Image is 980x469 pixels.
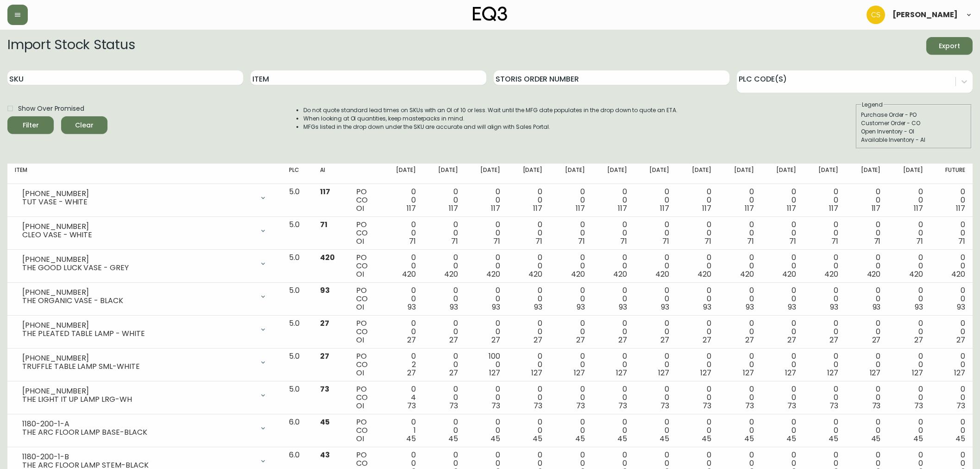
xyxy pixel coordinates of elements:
div: 0 0 [431,319,458,344]
td: 5.0 [282,283,313,316]
span: 71 [451,236,458,247]
div: 0 0 [600,418,627,443]
div: 0 0 [557,188,584,213]
div: PO CO [356,286,373,311]
span: 117 [872,203,881,214]
span: 117 [745,203,754,214]
span: 93 [703,302,711,312]
span: 71 [831,236,838,247]
div: 0 0 [473,221,500,246]
div: 0 0 [769,221,796,246]
div: 0 0 [431,352,458,377]
span: 71 [578,236,585,247]
span: 27 [320,318,329,329]
span: Clear [69,120,100,131]
li: Do not quote standard lead times on SKUs with an OI of 10 or less. Wait until the MFG date popula... [303,106,678,114]
div: 0 0 [642,254,669,279]
th: Future [930,164,973,184]
span: 127 [531,368,542,378]
div: 0 0 [473,319,500,344]
span: 73 [956,400,965,411]
span: 117 [407,203,416,214]
div: 0 0 [557,385,584,410]
div: 0 0 [769,254,796,279]
span: 71 [535,236,542,247]
div: [PHONE_NUMBER] [22,288,254,297]
span: 127 [700,368,711,378]
div: PO CO [356,418,373,443]
div: 0 0 [726,319,754,344]
span: 71 [874,236,881,247]
div: 0 0 [769,188,796,213]
div: 0 0 [388,319,415,344]
div: 0 0 [473,188,500,213]
div: 0 0 [473,385,500,410]
span: 73 [576,400,585,411]
span: 420 [571,269,585,279]
span: 127 [658,368,669,378]
div: 0 0 [853,188,880,213]
div: 0 0 [726,188,754,213]
span: 71 [704,236,711,247]
div: 0 0 [853,254,880,279]
span: 73 [829,400,838,411]
img: 996bfd46d64b78802a67b62ffe4c27a2 [867,6,885,24]
div: 0 0 [557,418,584,443]
div: 0 0 [684,221,711,246]
span: 420 [867,269,881,279]
span: 73 [407,400,416,411]
div: THE ARC FLOOR LAMP BASE-BLACK [22,428,254,437]
span: OI [356,368,364,378]
div: [PHONE_NUMBER]TRUFFLE TABLE LAMP SML-WHITE [15,352,274,373]
span: 45 [320,417,330,427]
div: 0 0 [853,286,880,311]
span: 117 [449,203,458,214]
div: 0 0 [600,221,627,246]
span: 73 [534,400,542,411]
div: 0 0 [684,385,711,410]
td: 5.0 [282,381,313,414]
div: 0 0 [388,221,415,246]
span: 73 [703,400,711,411]
div: Available Inventory - AI [861,136,967,144]
span: 93 [534,302,542,312]
span: OI [356,269,364,279]
span: 420 [740,269,754,279]
span: 117 [533,203,542,214]
div: 0 0 [431,385,458,410]
div: 0 0 [642,221,669,246]
div: 0 2 [388,352,415,377]
div: PO CO [356,352,373,377]
div: [PHONE_NUMBER] [22,321,254,330]
span: 73 [491,400,500,411]
div: 0 0 [938,352,965,377]
div: 0 0 [473,418,500,443]
div: 0 0 [642,319,669,344]
span: 127 [616,368,627,378]
span: 420 [782,269,796,279]
span: 27 [745,335,754,345]
span: 27 [491,335,500,345]
div: 0 0 [895,254,923,279]
div: 0 0 [431,188,458,213]
div: 0 0 [431,286,458,311]
div: 0 0 [895,188,923,213]
div: 1180-200-1-A [22,420,254,428]
span: 27 [787,335,796,345]
span: 27 [320,351,329,361]
div: THE PLEATED TABLE LAMP - WHITE [22,330,254,338]
div: 0 0 [938,254,965,279]
span: 93 [492,302,500,312]
div: 0 0 [895,385,923,410]
span: 117 [914,203,923,214]
span: 93 [619,302,627,312]
span: 93 [577,302,585,312]
div: [PHONE_NUMBER] [22,255,254,264]
span: 93 [915,302,923,312]
span: OI [356,302,364,312]
div: [PHONE_NUMBER]CLEO VASE - WHITE [15,221,274,241]
h2: Import Stock Status [7,37,135,55]
th: [DATE] [677,164,719,184]
div: PO CO [356,319,373,344]
div: 0 0 [515,286,542,311]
